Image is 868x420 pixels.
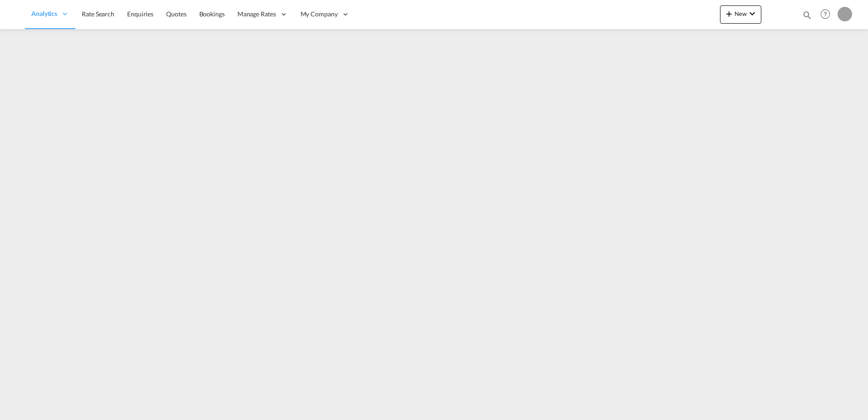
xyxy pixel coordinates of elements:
md-icon: icon-chevron-down [747,8,758,19]
span: Analytics [31,9,57,18]
span: My Company [301,10,338,19]
button: icon-plus 400-fgNewicon-chevron-down [720,5,761,24]
span: Enquiries [127,10,153,18]
div: Help [818,6,838,23]
span: Manage Rates [237,10,276,19]
span: Help [818,6,833,22]
md-icon: icon-magnify [802,10,812,20]
md-icon: icon-plus 400-fg [724,8,735,19]
span: Quotes [166,10,186,18]
span: Bookings [199,10,225,18]
span: New [724,10,758,17]
div: icon-magnify [802,10,812,24]
span: Rate Search [82,10,114,18]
